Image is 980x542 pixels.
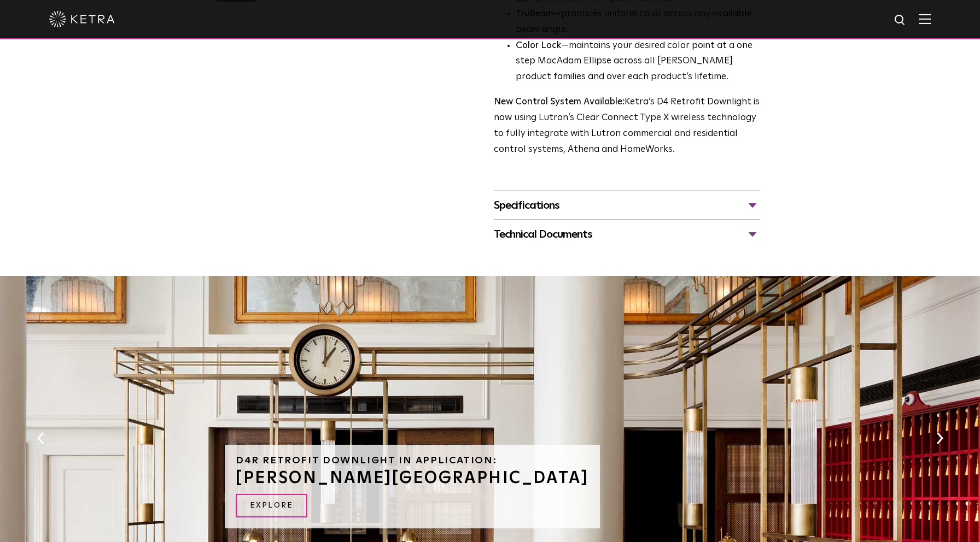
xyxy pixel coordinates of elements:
[516,38,760,86] li: —maintains your desired color point at a one step MacAdam Ellipse across all [PERSON_NAME] produc...
[49,11,115,27] img: ketra-logo-2019-white
[494,197,760,214] div: Specifications
[494,97,625,107] strong: New Control System Available:
[35,431,46,445] button: Previous
[494,226,760,243] div: Technical Documents
[494,95,760,158] p: Ketra’s D4 Retrofit Downlight is now using Lutron’s Clear Connect Type X wireless technology to f...
[236,494,307,517] a: EXPLORE
[919,14,931,24] img: Hamburger%20Nav.svg
[894,14,907,27] img: search icon
[934,431,945,445] button: Next
[236,456,589,466] h6: D4R Retrofit Downlight in Application:
[236,470,589,486] h3: [PERSON_NAME][GEOGRAPHIC_DATA]
[516,41,561,50] strong: Color Lock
